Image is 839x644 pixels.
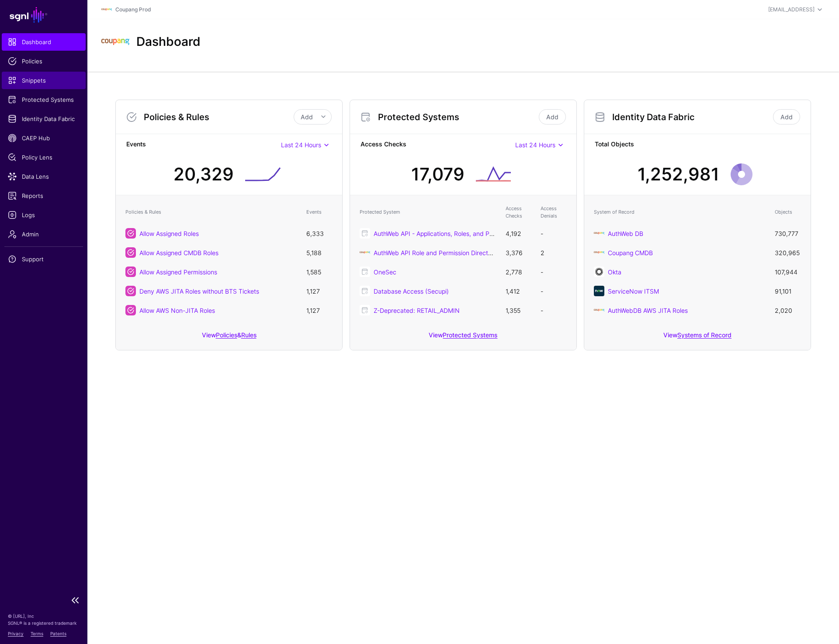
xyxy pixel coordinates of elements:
[501,301,536,320] td: 1,355
[536,243,571,262] td: 2
[241,331,257,339] a: Rules
[8,57,80,66] span: Policies
[2,91,86,108] a: Protected Systems
[536,201,571,224] th: Access Denials
[216,331,237,339] a: Policies
[173,161,234,187] div: 20,329
[501,201,536,224] th: Access Checks
[8,38,80,46] span: Dashboard
[8,172,80,181] span: Data Lens
[612,112,771,122] h3: Identity Data Fabric
[677,331,732,339] a: Systems of Record
[8,631,24,636] a: Privacy
[768,6,815,14] div: [EMAIL_ADDRESS]
[8,134,80,142] span: CAEP Hub
[139,307,215,314] a: Allow AWS Non-JITA Roles
[515,141,555,149] span: Last 24 Hours
[302,281,337,301] td: 1,127
[539,109,566,125] a: Add
[501,243,536,262] td: 3,376
[638,161,719,187] div: 1,252,981
[2,110,86,128] a: Identity Data Fabric
[302,224,337,243] td: 6,333
[101,4,112,15] img: svg+xml;base64,PHN2ZyBpZD0iTG9nbyIgeG1sbnM9Imh0dHA6Ly93d3cudzMub3JnLzIwMDAvc3ZnIiB3aWR0aD0iMTIxLj...
[121,201,302,224] th: Policies & Rules
[302,201,337,224] th: Events
[773,109,800,125] a: Add
[594,228,604,239] img: svg+xml;base64,PHN2ZyBpZD0iTG9nbyIgeG1sbnM9Imh0dHA6Ly93d3cudzMub3JnLzIwMDAvc3ZnIiB3aWR0aD0iMTIxLj...
[770,281,805,301] td: 91,101
[536,281,571,301] td: -
[302,243,337,262] td: 5,188
[2,149,86,166] a: Policy Lens
[31,631,43,636] a: Terms
[8,613,80,620] p: © [URL], Inc
[589,201,770,224] th: System of Record
[361,139,515,150] strong: Access Checks
[139,268,217,276] a: Allow Assigned Permissions
[5,5,82,24] a: SGNL
[374,230,519,237] a: AuthWeb API - Applications, Roles, and Permissions
[378,112,537,122] h3: Protected Systems
[608,287,659,295] a: ServiceNow ITSM
[501,224,536,243] td: 4,192
[770,243,805,262] td: 320,965
[115,6,151,13] a: Coupang Prod
[2,129,86,147] a: CAEP Hub
[281,141,321,149] span: Last 24 Hours
[2,33,86,51] a: Dashboard
[301,113,313,121] span: Add
[50,631,66,636] a: Patents
[139,230,199,237] a: Allow Assigned Roles
[770,301,805,320] td: 2,020
[8,230,80,239] span: Admin
[350,325,576,350] div: View
[770,201,805,224] th: Objects
[501,262,536,281] td: 2,778
[608,249,653,256] a: Coupang CMDB
[608,268,621,276] a: Okta
[136,35,201,49] h2: Dashboard
[8,95,80,104] span: Protected Systems
[144,112,294,122] h3: Policies & Rules
[770,262,805,281] td: 107,944
[594,305,604,315] img: svg+xml;base64,PHN2ZyBpZD0iTG9nbyIgeG1sbnM9Imh0dHA6Ly93d3cudzMub3JnLzIwMDAvc3ZnIiB3aWR0aD0iMTIxLj...
[536,224,571,243] td: -
[594,247,604,258] img: svg+xml;base64,PHN2ZyBpZD0iTG9nbyIgeG1sbnM9Imh0dHA6Ly93d3cudzMub3JnLzIwMDAvc3ZnIiB3aWR0aD0iMTIxLj...
[501,281,536,301] td: 1,412
[2,225,86,243] a: Admin
[2,52,86,70] a: Policies
[116,325,342,350] div: View &
[374,287,449,295] a: Database Access (Secupi)
[374,249,511,256] a: AuthWeb API Role and Permission Directory (v2)
[608,230,643,237] a: AuthWeb DB
[8,255,80,263] span: Support
[594,286,604,296] img: svg+xml;base64,PHN2ZyB3aWR0aD0iNjQiIGhlaWdodD0iNjQiIHZpZXdCb3g9IjAgMCA2NCA2NCIgZmlsbD0ibm9uZSIgeG...
[302,301,337,320] td: 1,127
[2,206,86,224] a: Logs
[8,153,80,162] span: Policy Lens
[8,114,80,123] span: Identity Data Fabric
[360,247,370,258] img: svg+xml;base64,PD94bWwgdmVyc2lvbj0iMS4wIiBlbmNvZGluZz0iVVRGLTgiIHN0YW5kYWxvbmU9Im5vIj8+CjwhLS0gQ3...
[139,287,259,295] a: Deny AWS JITA Roles without BTS Tickets
[355,201,501,224] th: Protected System
[584,325,811,350] div: View
[2,187,86,204] a: Reports
[101,28,129,56] img: svg+xml;base64,PHN2ZyBpZD0iTG9nbyIgeG1sbnM9Imh0dHA6Ly93d3cudzMub3JnLzIwMDAvc3ZnIiB3aWR0aD0iMTIxLj...
[608,307,688,314] a: AuthWebDB AWS JITA Roles
[8,191,80,200] span: Reports
[126,139,281,150] strong: Events
[374,268,396,276] a: OneSec
[302,262,337,281] td: 1,585
[411,161,465,187] div: 17,079
[594,267,604,277] img: svg+xml;base64,PHN2ZyB3aWR0aD0iNjQiIGhlaWdodD0iNjQiIHZpZXdCb3g9IjAgMCA2NCA2NCIgZmlsbD0ibm9uZSIgeG...
[536,301,571,320] td: -
[536,262,571,281] td: -
[443,331,497,339] a: Protected Systems
[8,76,80,85] span: Snippets
[2,168,86,185] a: Data Lens
[595,139,800,150] strong: Total Objects
[139,249,218,256] a: Allow Assigned CMDB Roles
[770,224,805,243] td: 730,777
[374,307,460,314] a: Z-Deprecated: RETAIL_ADMIN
